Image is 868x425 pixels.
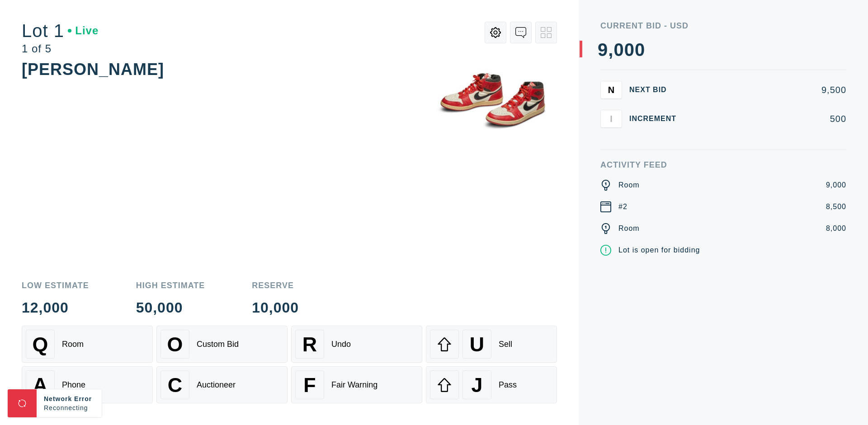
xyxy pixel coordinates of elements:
[22,281,89,290] div: Low Estimate
[90,404,92,411] span: .
[62,380,85,390] div: Phone
[426,366,557,403] button: JPass
[92,404,94,411] span: .
[156,366,288,403] button: CAuctioneer
[610,113,613,124] span: I
[167,333,183,356] span: O
[618,201,627,212] div: #2
[618,223,640,234] div: Room
[691,85,846,94] div: 9,500
[168,374,182,397] span: C
[618,245,700,256] div: Lot is open for bidding
[291,366,422,403] button: FFair Warning
[22,326,153,363] button: QRoom
[613,41,624,59] div: 0
[826,201,846,212] div: 8,500
[499,340,512,349] div: Sell
[608,41,613,221] div: ,
[624,41,635,59] div: 0
[635,41,645,59] div: 0
[62,340,84,349] div: Room
[331,340,351,349] div: Undo
[197,340,239,349] div: Custom Bid
[33,374,47,397] span: A
[608,84,614,95] span: N
[22,300,89,315] div: 12,000
[600,81,622,99] button: N
[136,281,205,290] div: High Estimate
[499,380,517,390] div: Pass
[598,41,608,59] div: 9
[471,374,482,397] span: J
[618,180,640,191] div: Room
[826,223,846,234] div: 8,000
[22,60,164,79] div: [PERSON_NAME]
[691,114,846,123] div: 500
[22,22,99,40] div: Lot 1
[88,404,90,411] span: .
[600,161,846,169] div: Activity Feed
[33,333,48,356] span: Q
[826,180,846,191] div: 9,000
[252,300,299,315] div: 10,000
[252,281,299,290] div: Reserve
[197,380,236,390] div: Auctioneer
[600,110,622,128] button: I
[303,374,316,397] span: F
[156,326,288,363] button: OCustom Bid
[22,43,99,54] div: 1 of 5
[22,366,153,403] button: APhone
[302,333,317,356] span: R
[600,22,846,30] div: Current Bid - USD
[629,86,684,93] div: Next Bid
[291,326,422,363] button: RUndo
[68,25,99,36] div: Live
[136,300,205,315] div: 50,000
[629,115,684,122] div: Increment
[331,380,377,390] div: Fair Warning
[44,394,94,403] div: Network Error
[44,403,94,412] div: Reconnecting
[426,326,557,363] button: USell
[470,333,484,356] span: U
